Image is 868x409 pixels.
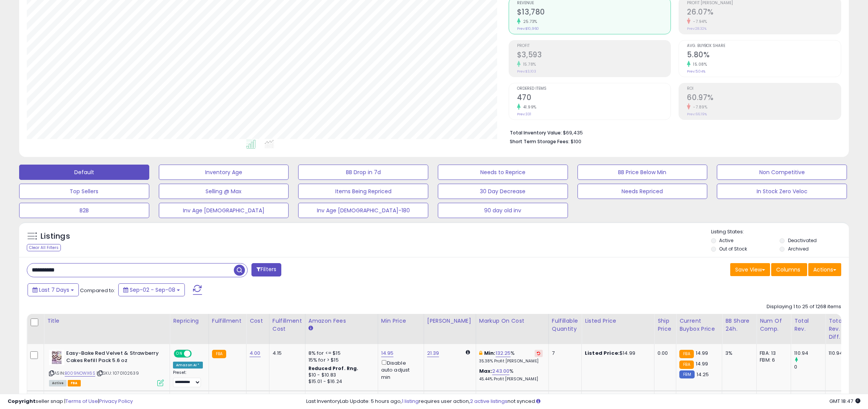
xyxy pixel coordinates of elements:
[760,317,788,333] div: Num of Comp.
[788,246,809,252] label: Archived
[687,26,706,31] small: Prev: 28.32%
[173,362,203,369] div: Amazon AI *
[696,349,708,357] span: 14.99
[829,350,845,357] div: 110.94
[173,317,206,325] div: Repricing
[402,398,419,405] a: 1 listing
[191,351,203,357] span: OFF
[730,263,770,276] button: Save View
[687,69,705,74] small: Prev: 5.04%
[829,398,860,405] span: 2025-09-16 18:47 GMT
[479,377,543,382] p: 45.44% Profit [PERSON_NAME]
[510,138,569,145] b: Short Term Storage Fees:
[725,350,751,357] div: 3%
[679,361,693,369] small: FBA
[760,350,785,357] div: FBA: 13
[687,50,841,61] h2: 5.80%
[479,317,545,325] div: Markup on Cost
[767,303,841,310] div: Displaying 1 to 25 of 1268 items
[49,380,67,386] span: All listings currently available for purchase on Amazon
[212,350,226,358] small: FBA
[308,378,372,385] div: $15.01 - $16.24
[250,317,266,325] div: Cost
[517,26,539,31] small: Prev: $10,960
[19,165,149,180] button: Default
[717,165,847,180] button: Non Competitive
[658,350,670,357] div: 0.00
[438,184,568,199] button: 30 Day Decrease
[308,325,313,332] small: Amazon Fees.
[173,370,203,387] div: Preset:
[794,317,822,333] div: Total Rev.
[794,364,825,370] div: 0
[212,317,243,325] div: Fulfillment
[308,365,359,372] b: Reduced Prof. Rng.
[438,165,568,180] button: Needs to Reprice
[381,349,394,357] a: 14.95
[130,286,175,294] span: Sep-02 - Sep-08
[687,8,841,18] h2: 26.07%
[308,357,372,364] div: 15% for > $15
[552,317,578,333] div: Fulfillable Quantity
[479,367,493,375] b: Max:
[8,398,36,405] strong: Copyright
[298,165,428,180] button: BB Drop in 7d
[306,398,860,405] div: Last InventoryLab Update: 5 hours ago, requires user action, not synced.
[476,314,548,344] th: The percentage added to the cost of goods (COGS) that forms the calculator for Min & Max prices.
[470,398,507,405] a: 2 active listings
[571,138,581,145] span: $100
[829,317,848,341] div: Total Rev. Diff.
[517,50,671,61] h2: $3,593
[690,61,707,67] small: 15.08%
[251,263,281,276] button: Filters
[66,350,159,366] b: Easy-Bake Red Velvet & Strawberry Cakes Refill Pack 5.6 oz
[697,371,709,378] span: 14.25
[679,350,693,358] small: FBA
[687,44,841,48] span: Avg. Buybox Share
[427,317,473,325] div: [PERSON_NAME]
[794,350,825,357] div: 110.94
[381,359,418,381] div: Disable auto adjust min
[19,184,149,199] button: Top Sellers
[760,357,785,364] div: FBM: 6
[687,112,707,116] small: Prev: 66.19%
[517,69,536,74] small: Prev: $3,103
[687,87,841,91] span: ROI
[308,317,375,325] div: Amazon Fees
[496,349,511,357] a: 132.25
[719,237,733,244] label: Active
[272,317,302,333] div: Fulfillment Cost
[8,398,133,405] div: seller snap | |
[159,184,289,199] button: Selling @ Max
[308,350,372,357] div: 8% for <= $15
[99,398,133,405] a: Privacy Policy
[517,44,671,48] span: Profit
[28,283,79,296] button: Last 7 Days
[520,104,537,110] small: 41.99%
[585,350,648,357] div: $14.99
[517,1,671,5] span: Revenue
[159,203,289,218] button: Inv Age [DEMOGRAPHIC_DATA]
[308,372,372,378] div: $10 - $10.83
[517,93,671,103] h2: 470
[175,351,184,357] span: ON
[679,370,694,378] small: FBM
[510,129,562,136] b: Total Inventory Value:
[27,244,61,251] div: Clear All Filters
[687,93,841,103] h2: 60.97%
[520,61,536,67] small: 15.78%
[47,317,166,325] div: Title
[690,19,707,24] small: -7.94%
[679,317,719,333] div: Current Buybox Price
[492,367,509,375] a: 243.00
[484,349,496,357] b: Min:
[578,184,708,199] button: Needs Repriced
[585,317,651,325] div: Listed Price
[552,350,576,357] div: 7
[776,266,800,273] span: Columns
[41,231,70,242] h5: Listings
[49,350,164,385] div: ASIN:
[272,350,299,357] div: 4.15
[479,368,543,382] div: %
[49,350,64,365] img: 51yR+e68HxL._SL40_.jpg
